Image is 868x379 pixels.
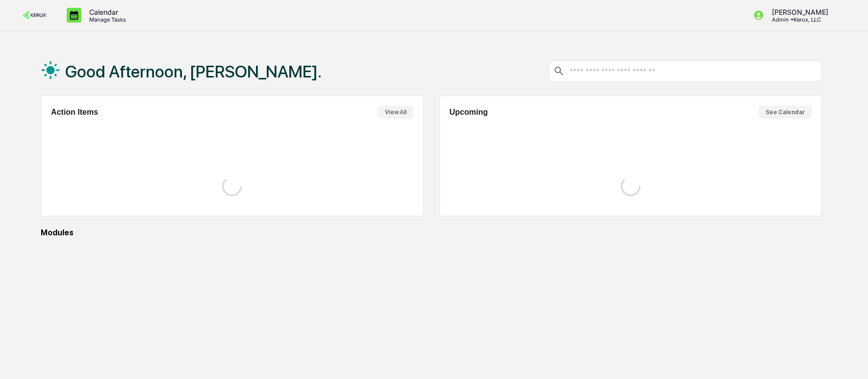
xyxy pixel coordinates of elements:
h2: Upcoming [450,108,488,117]
p: Calendar [81,8,131,16]
div: Modules [41,228,822,237]
img: logo [24,12,47,18]
button: View All [378,106,413,119]
p: [PERSON_NAME] [764,8,833,16]
p: Manage Tasks [81,16,131,23]
p: Admin • Kerux, LLC [764,16,833,23]
button: See Calendar [759,106,812,119]
h2: Action Items [51,108,98,117]
h1: Good Afternoon, [PERSON_NAME]. [65,62,322,81]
